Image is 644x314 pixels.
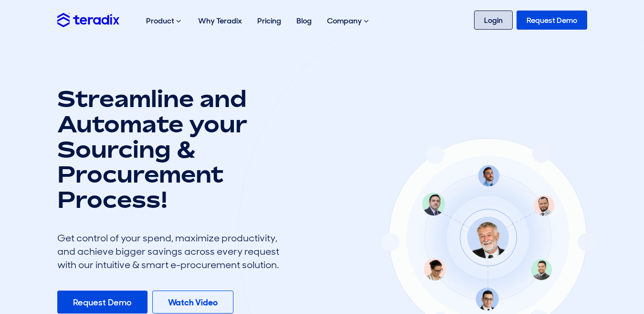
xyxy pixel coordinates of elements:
a: Request Demo [57,291,148,314]
a: Why Teradix [190,6,250,36]
div: Product [138,6,190,36]
a: Pricing [250,6,289,36]
a: Blog [289,6,319,36]
a: Request Demo [517,11,587,30]
div: Company [319,6,378,36]
b: Watch Video [168,297,218,308]
a: Login [474,11,513,30]
a: Watch Video [152,291,233,314]
img: Teradix logo [57,13,119,27]
h1: Streamline and Automate your Sourcing & Procurement Process! [57,86,286,212]
div: Get control of your spend, maximize productivity, and achieve bigger savings across every request... [57,231,286,271]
